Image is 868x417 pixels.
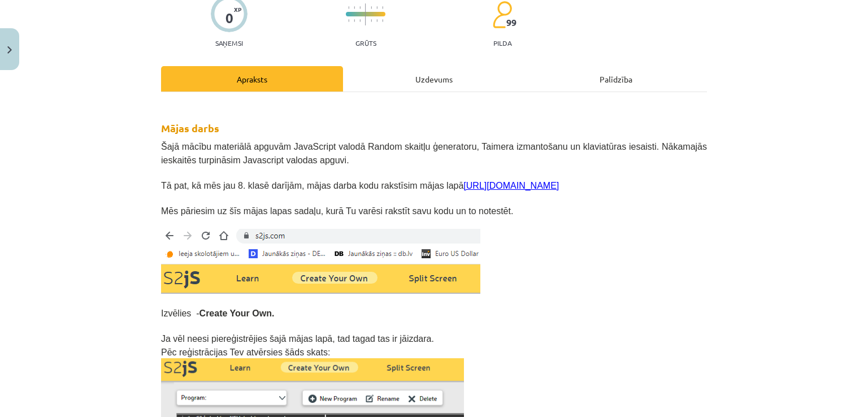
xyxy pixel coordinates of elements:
a: [URL][DOMAIN_NAME] [463,181,559,190]
b: Create Your Own. [199,309,275,318]
img: icon-short-line-57e1e144782c952c97e751825c79c345078a6d821885a25fce030b3d8c18986b.svg [371,19,372,22]
span: Mēs pāriesim uz šīs mājas lapas sadaļu, kurā Tu varēsi rakstīt savu kodu un to notestēt. [161,206,513,216]
img: icon-short-line-57e1e144782c952c97e751825c79c345078a6d821885a25fce030b3d8c18986b.svg [376,6,377,9]
img: icon-short-line-57e1e144782c952c97e751825c79c345078a6d821885a25fce030b3d8c18986b.svg [382,19,383,22]
img: icon-short-line-57e1e144782c952c97e751825c79c345078a6d821885a25fce030b3d8c18986b.svg [348,19,349,22]
strong: Mājas darbs [161,121,219,134]
div: Palīdzība [525,66,707,92]
img: icon-short-line-57e1e144782c952c97e751825c79c345078a6d821885a25fce030b3d8c18986b.svg [348,6,349,9]
img: students-c634bb4e5e11cddfef0936a35e636f08e4e9abd3cc4e673bd6f9a4125e45ecb1.svg [492,1,512,29]
span: Izvēlies - [161,309,274,318]
span: Pēc reģistrācijas Tev atvērsies šāds skats: [161,347,330,357]
img: icon-long-line-d9ea69661e0d244f92f715978eff75569469978d946b2353a9bb055b3ed8787d.svg [365,3,366,25]
p: Grūts [355,39,376,47]
div: Uzdevums [343,66,525,92]
span: 99 [506,18,517,28]
span: Šajā mācību materiālā apguvām JavaScript valodā Random skaitļu ģeneratoru, Taimera izmantošanu un... [161,142,707,165]
div: Apraksts [161,66,343,92]
img: icon-short-line-57e1e144782c952c97e751825c79c345078a6d821885a25fce030b3d8c18986b.svg [371,6,372,9]
span: XP [234,6,241,12]
img: icon-short-line-57e1e144782c952c97e751825c79c345078a6d821885a25fce030b3d8c18986b.svg [359,19,361,22]
span: Tā pat, kā mēs jau 8. klasē darījām, mājas darba kodu rakstīsim mājas lapā [161,181,559,190]
img: icon-short-line-57e1e144782c952c97e751825c79c345078a6d821885a25fce030b3d8c18986b.svg [354,6,355,9]
p: Saņemsi [211,39,248,47]
img: icon-close-lesson-0947bae3869378f0d4975bcd49f059093ad1ed9edebbc8119c70593378902aed.svg [7,46,12,54]
img: icon-short-line-57e1e144782c952c97e751825c79c345078a6d821885a25fce030b3d8c18986b.svg [376,19,377,22]
p: pilda [493,39,511,47]
img: icon-short-line-57e1e144782c952c97e751825c79c345078a6d821885a25fce030b3d8c18986b.svg [354,19,355,22]
span: Ja vēl neesi piereģistrējies šajā mājas lapā, tad tagad tas ir jāizdara. [161,334,434,344]
img: icon-short-line-57e1e144782c952c97e751825c79c345078a6d821885a25fce030b3d8c18986b.svg [382,6,383,9]
img: icon-short-line-57e1e144782c952c97e751825c79c345078a6d821885a25fce030b3d8c18986b.svg [359,6,361,9]
div: 0 [225,10,233,26]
